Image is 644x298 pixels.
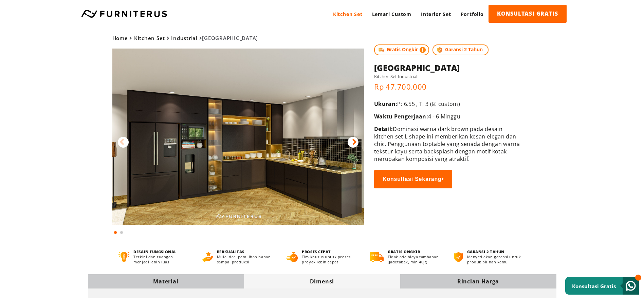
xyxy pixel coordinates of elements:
[370,252,384,262] img: gratis-ongkir.png
[456,5,489,23] a: Portfolio
[133,254,189,264] p: Terkini dan ruangan menjadi lebih luas
[302,254,357,264] p: Tim khusus untuk proses proyek lebih cepat
[286,252,298,262] img: proses-cepat.png
[217,249,274,254] h4: BERKUALITAS
[388,249,441,254] h4: GRATIS ONGKIR
[374,62,521,73] h1: [GEOGRAPHIC_DATA]
[565,277,639,295] a: Konsultasi Gratis
[436,46,443,54] img: protect.png
[374,170,452,188] button: Konsultasi Sekarang
[374,113,428,120] span: Waktu Pengerjaan:
[133,249,189,254] h4: DESAIN FUNGSIONAL
[134,35,165,41] a: Kitchen Set
[374,125,521,163] p: Dominasi warna dark brown pada desain kitchen set L shape ini memberikan kesan elegan dan chic. P...
[374,81,521,92] p: Rp 47.700.000
[112,35,258,41] span: [GEOGRAPHIC_DATA]
[374,100,521,108] p: P: 6.55 , T: 3 (☑ custom)
[374,44,429,55] span: Gratis Ongkir
[202,252,213,262] img: berkualitas.png
[374,73,521,79] h5: Kitchen Set Industrial
[374,125,393,133] span: Detail:
[400,278,556,285] div: Rincian Harga
[374,100,397,108] span: Ukuran:
[112,35,128,41] a: Home
[416,5,456,23] a: Interior Set
[388,254,441,264] p: Tidak ada biaya tambahan (Jadetabek, min 40jt)
[467,249,526,254] h4: GARANSI 2 TAHUN
[171,35,198,41] a: Industrial
[454,252,463,262] img: bergaransi.png
[88,278,244,285] div: Material
[489,5,567,23] a: KONSULTASI GRATIS
[433,44,489,55] span: Garansi 2 Tahun
[217,254,274,264] p: Mulai dari pemilihan bahan sampai produksi
[572,283,616,290] small: Konsultasi Gratis
[420,46,426,54] img: info-colored.png
[367,5,416,23] a: Lemari Custom
[112,49,364,225] img: Sevilla Kitchen Set Industrial by Furniterus
[244,278,400,285] div: Dimensi
[374,113,521,120] p: 4 - 6 Minggu
[302,249,357,254] h4: PROSES CEPAT
[467,254,526,264] p: Menyediakan garansi untuk produk pilihan kamu
[118,252,130,262] img: desain-fungsional.png
[328,5,367,23] a: Kitchen Set
[378,46,385,54] img: shipping.jpg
